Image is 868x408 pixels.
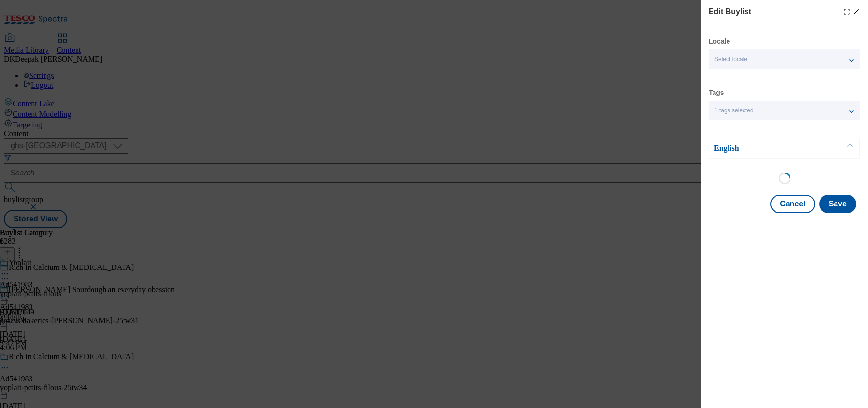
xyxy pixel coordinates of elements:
[709,39,730,44] label: Locale
[709,90,724,95] label: Tags
[714,56,747,63] span: Select locale
[709,49,860,69] button: Select locale
[714,107,754,114] span: 1 tags selected
[770,195,815,213] button: Cancel
[819,195,856,213] button: Save
[709,101,860,120] button: 1 tags selected
[714,143,816,153] p: English
[709,6,751,17] h4: Edit Buylist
